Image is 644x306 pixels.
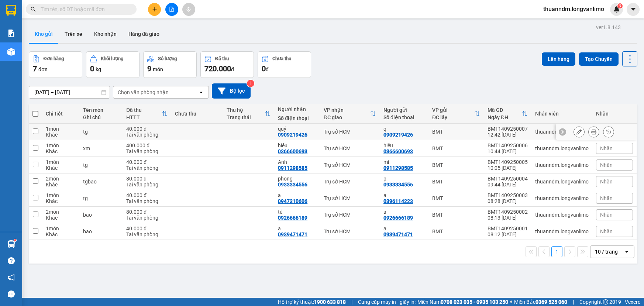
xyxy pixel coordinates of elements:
[278,165,307,171] div: 0911298585
[148,3,161,16] button: plus
[535,162,589,168] div: thuanndm.longvanlimo
[432,114,474,120] div: ĐC lấy
[542,52,575,66] button: Lên hàng
[488,132,528,138] div: 12:42 [DATE]
[83,195,119,201] div: tg
[123,25,165,43] button: Hàng đã giao
[358,298,416,306] span: Cung cấp máy in - giấy in:
[488,182,528,188] div: 09:44 [DATE]
[324,179,376,185] div: Trụ sở HCM
[600,195,613,201] span: Nhãn
[278,298,346,306] span: Hỗ trợ kỹ thuật:
[278,126,316,132] div: quý
[596,23,621,31] div: ver 1.8.143
[123,104,171,124] th: Toggle SortBy
[200,51,254,78] button: Đã thu720.000đ
[488,198,528,204] div: 08:28 [DATE]
[41,5,128,13] input: Tìm tên, số ĐT hoặc mã đơn
[488,176,528,182] div: BMT1409250004
[383,132,413,138] div: 0909219426
[619,3,621,8] span: 3
[613,6,620,13] img: icon-new-feature
[535,212,589,218] div: thuanndm.longvanlimo
[324,212,376,218] div: Trụ sở HCM
[488,142,528,148] div: BMT1409250006
[535,228,589,234] div: thuanndm.longvanlimo
[535,145,589,151] div: thuanndm.longvanlimo
[432,195,480,201] div: BMT
[551,246,562,257] button: 1
[278,132,307,138] div: 0909219426
[158,56,177,61] div: Số lượng
[118,89,169,96] div: Chọn văn phòng nhận
[417,298,508,306] span: Miền Nam
[83,179,119,185] div: tgbao
[278,159,316,165] div: Anh
[126,226,168,231] div: 40.000 đ
[126,114,162,120] div: HTTT
[46,182,76,188] div: Khác
[432,162,480,168] div: BMT
[126,192,168,198] div: 40.000 đ
[38,66,48,72] span: đơn
[278,115,316,121] div: Số điện thoại
[86,51,140,78] button: Khối lượng0kg
[488,126,528,132] div: BMT1409250007
[101,56,123,61] div: Khối lượng
[488,148,528,154] div: 10:44 [DATE]
[596,111,633,117] div: Nhãn
[46,198,76,204] div: Khác
[83,129,119,135] div: tg
[46,132,76,138] div: Khác
[31,7,36,12] span: search
[83,162,119,168] div: tg
[169,7,174,12] span: file-add
[165,3,178,16] button: file-add
[126,209,168,215] div: 80.000 đ
[7,48,15,56] img: warehouse-icon
[126,215,168,221] div: Tại văn phòng
[46,126,76,132] div: 1 món
[14,239,16,241] sup: 1
[351,298,352,306] span: |
[278,215,307,221] div: 0926666189
[46,226,76,231] div: 1 món
[247,80,254,87] sup: 1
[600,179,613,185] span: Nhãn
[617,3,623,8] sup: 3
[90,64,94,73] span: 0
[432,129,480,135] div: BMT
[278,142,316,148] div: hiếu
[182,3,195,16] button: aim
[488,209,528,215] div: BMT1409250002
[46,209,76,215] div: 2 món
[510,300,512,303] span: ⚪️
[126,159,168,165] div: 40.000 đ
[278,176,316,182] div: phong
[535,129,589,135] div: thuanndm.longvanlimo
[83,145,119,151] div: xm
[88,25,123,43] button: Kho nhận
[29,86,110,98] input: Select a date range.
[579,52,619,66] button: Tạo Chuyến
[535,299,567,305] strong: 0369 525 060
[383,198,413,204] div: 0396114223
[488,192,528,198] div: BMT1409250003
[630,6,637,13] span: caret-down
[126,198,168,204] div: Tại văn phòng
[324,195,376,201] div: Trụ sở HCM
[83,212,119,218] div: bao
[198,89,204,95] svg: open
[126,142,168,148] div: 400.000 đ
[126,176,168,182] div: 80.000 đ
[488,107,522,113] div: Mã GD
[488,159,528,165] div: BMT1409250005
[278,148,307,154] div: 0366600693
[278,198,307,204] div: 0947310606
[383,159,425,165] div: mi
[227,114,265,120] div: Trạng thái
[7,30,15,37] img: solution-icon
[595,248,618,255] div: 10 / trang
[432,107,474,113] div: VP gửi
[383,231,413,237] div: 0939471471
